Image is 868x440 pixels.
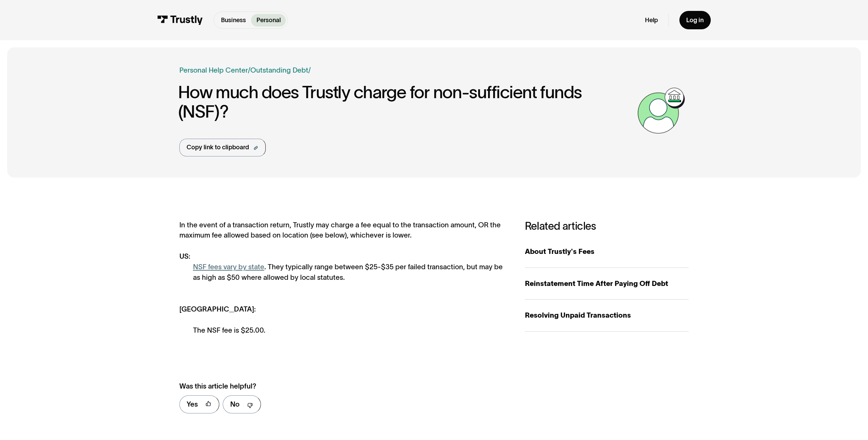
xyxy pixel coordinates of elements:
a: Personal [251,14,286,27]
a: Business [216,14,251,27]
div: About Trustly's Fees [525,246,689,257]
a: Log in [679,11,711,29]
div: The NSF fee is $25.00. [193,325,507,336]
a: Yes [179,395,219,414]
div: Yes [187,399,198,410]
p: Business [221,16,246,25]
div: Copy link to clipboard [187,143,249,152]
p: Personal [256,16,281,25]
div: / [308,65,311,76]
a: Resolving Unpaid Transactions [525,300,689,332]
div: / [248,65,250,76]
a: NSF fees vary by state [193,263,264,271]
strong: US [179,252,189,260]
div: Was this article helpful? [179,381,489,392]
div: No [230,399,239,410]
img: Trustly Logo [157,15,203,25]
a: Outstanding Debt [250,66,308,74]
h1: How much does Trustly charge for non-sufficient funds (NSF)? [178,82,634,121]
a: About Trustly's Fees [525,236,689,268]
a: No [223,395,261,414]
div: Log in [686,16,704,24]
a: Copy link to clipboard [179,139,266,156]
a: Reinstatement Time After Paying Off Debt [525,268,689,300]
div: . They typically range between $25-$35 per failed transaction, but may be as high as $50 where al... [193,262,507,283]
a: Help [645,16,658,24]
h3: Related articles [525,220,689,232]
strong: [GEOGRAPHIC_DATA] [179,305,254,313]
a: Personal Help Center [179,65,248,76]
div: Reinstatement Time After Paying Off Debt [525,278,689,289]
div: In the event of a transaction return, Trustly may charge a fee equal to the transaction amount, O... [179,220,507,336]
div: Resolving Unpaid Transactions [525,310,689,321]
